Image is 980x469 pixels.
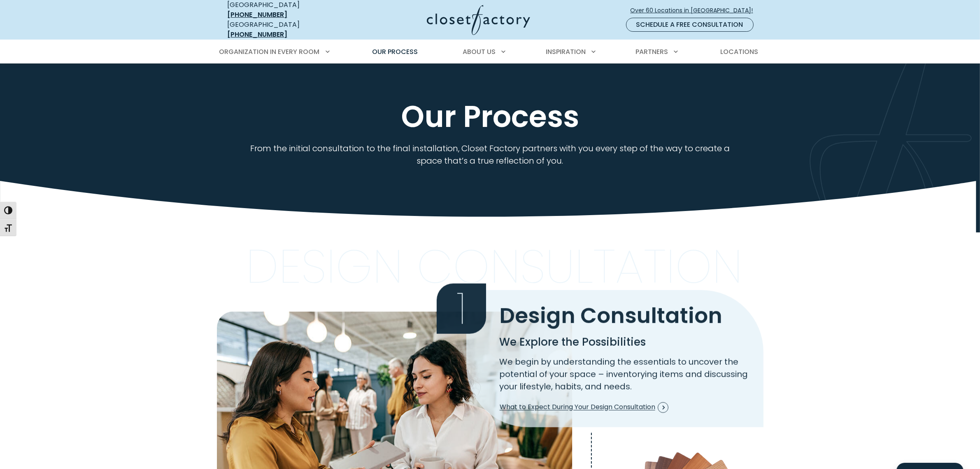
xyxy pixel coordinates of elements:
[427,5,530,35] img: Closet Factory Logo
[500,402,668,413] span: What to Expect During Your Design Consultation
[226,101,754,132] h1: Our Process
[219,47,320,56] span: Organization in Every Room
[228,10,288,19] a: [PHONE_NUMBER]
[499,300,722,331] span: Design Consultation
[228,30,288,39] a: [PHONE_NUMBER]
[546,47,586,56] span: Inspiration
[246,249,743,284] p: Design Consultation
[631,6,760,15] span: Over 60 Locations in [GEOGRAPHIC_DATA]!
[720,47,758,56] span: Locations
[463,47,496,56] span: About Us
[626,18,754,32] a: Schedule a Free Consultation
[372,47,418,56] span: Our Process
[499,335,646,349] span: We Explore the Possibilities
[499,356,754,393] p: We begin by understanding the essentials to uncover the potential of your space – inventorying it...
[499,399,669,416] a: What to Expect During Your Design Consultation
[248,142,732,167] p: From the initial consultation to the final installation, Closet Factory partners with you every s...
[635,47,668,56] span: Partners
[214,40,767,63] nav: Primary Menu
[437,284,486,334] span: 1
[228,20,347,40] div: [GEOGRAPHIC_DATA]
[630,3,760,18] a: Over 60 Locations in [GEOGRAPHIC_DATA]!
